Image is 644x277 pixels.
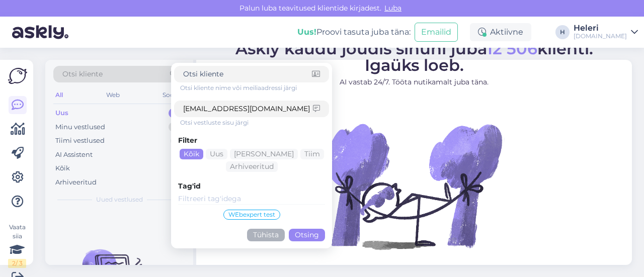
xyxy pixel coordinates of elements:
div: Tiimi vestlused [55,136,105,146]
span: Luba [381,4,405,13]
div: Vaata siia [8,223,26,268]
div: All [53,88,65,102]
span: Uued vestlused [96,195,143,204]
div: 0 [169,122,183,132]
div: Kõik [55,163,70,173]
button: Emailid [415,23,458,42]
b: Uus! [297,27,316,37]
a: Heleri[DOMAIN_NAME] [574,24,638,40]
div: Filter [178,135,325,146]
div: Tag'id [178,181,325,192]
img: No Chat active [324,96,505,276]
div: Otsi kliente nime või meiliaadressi järgi [180,83,329,93]
input: Otsi kliente [183,69,312,79]
p: AI vastab 24/7. Tööta nutikamalt juba täna. [235,77,593,87]
div: 1 [171,136,183,146]
div: Arhiveeritud [55,177,97,188]
input: Otsi vestlustes [183,104,313,114]
div: Uus [55,108,68,118]
div: 0 [169,108,183,118]
div: Heleri [574,24,627,32]
div: Otsi vestluste sisu järgi [180,118,329,127]
div: Proovi tasuta juba täna: [297,26,411,38]
div: Kõik [180,149,203,159]
div: Minu vestlused [55,122,105,132]
span: Askly kaudu jõudis sinuni juba klienti. Igaüks loeb. [235,39,593,75]
div: Aktiivne [470,23,531,41]
img: Askly Logo [8,68,27,84]
div: AI Assistent [55,150,93,160]
div: 2 / 3 [8,259,26,268]
span: 12 506 [487,39,537,58]
input: Filtreeri tag'idega [178,194,325,205]
div: Web [104,88,122,102]
div: [DOMAIN_NAME] [574,32,627,40]
div: Socials [160,88,185,102]
span: Otsi kliente [62,69,103,79]
div: H [555,25,570,39]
